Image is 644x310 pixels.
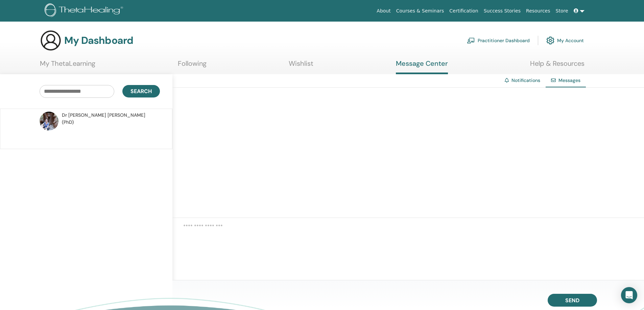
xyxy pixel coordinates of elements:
[467,33,530,48] a: Practitioner Dashboard
[122,85,160,97] button: Search
[289,59,313,73] a: Wishlist
[553,5,571,17] a: Store
[530,59,585,73] a: Help & Resources
[45,3,125,19] img: logo.png
[40,30,62,51] img: generic-user-icon.jpg
[64,34,133,47] h3: My Dashboard
[523,5,553,17] a: Resources
[548,294,597,307] button: Send
[374,5,393,17] a: About
[396,59,448,74] a: Message Center
[511,77,540,83] a: Notifications
[393,5,447,17] a: Courses & Seminars
[40,59,95,73] a: My ThetaLearning
[481,5,523,17] a: Success Stories
[621,287,637,303] div: Open Intercom Messenger
[130,88,152,95] span: Search
[558,77,580,83] span: Messages
[447,5,481,17] a: Certification
[40,112,58,131] img: default.jpg
[178,59,207,73] a: Following
[546,33,584,48] a: My Account
[62,112,158,126] span: Dr [PERSON_NAME] [PERSON_NAME] (PhD)
[467,37,475,44] img: chalkboard-teacher.svg
[565,297,579,304] span: Send
[546,35,554,46] img: cog.svg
